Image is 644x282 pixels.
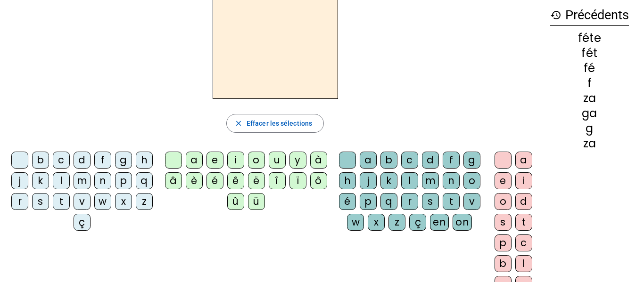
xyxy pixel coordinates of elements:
[74,193,91,210] div: v
[515,193,532,210] div: d
[463,193,480,210] div: v
[94,172,111,189] div: n
[11,172,28,189] div: j
[289,172,306,189] div: ï
[495,172,512,189] div: e
[94,193,111,210] div: w
[74,214,91,231] div: ç
[234,119,243,128] mat-icon: close
[247,118,312,129] span: Effacer les sélections
[380,193,397,210] div: q
[269,152,286,169] div: u
[248,172,265,189] div: ë
[32,193,49,210] div: s
[388,214,405,231] div: z
[550,63,629,74] div: fé
[360,172,377,189] div: j
[186,152,203,169] div: a
[401,152,418,169] div: c
[550,123,629,134] div: g
[422,152,439,169] div: d
[550,5,629,26] h3: Précédents
[401,172,418,189] div: l
[495,255,512,272] div: b
[339,172,356,189] div: h
[380,152,397,169] div: b
[443,193,460,210] div: t
[360,193,377,210] div: p
[550,9,561,21] mat-icon: history
[422,193,439,210] div: s
[401,193,418,210] div: r
[347,214,364,231] div: w
[495,193,512,210] div: o
[248,152,265,169] div: o
[289,152,306,169] div: y
[422,172,439,189] div: m
[430,214,449,231] div: en
[53,193,70,210] div: t
[74,172,91,189] div: m
[115,152,132,169] div: g
[310,172,327,189] div: ô
[550,78,629,89] div: f
[227,152,244,169] div: i
[136,193,153,210] div: z
[115,193,132,210] div: x
[463,172,480,189] div: o
[550,48,629,59] div: fét
[453,214,472,231] div: on
[11,193,28,210] div: r
[227,193,244,210] div: û
[550,32,629,44] div: féte
[248,193,265,210] div: ü
[310,152,327,169] div: à
[495,234,512,251] div: p
[206,152,223,169] div: e
[463,152,480,169] div: g
[550,108,629,119] div: ga
[53,152,70,169] div: c
[53,172,70,189] div: l
[515,255,532,272] div: l
[32,152,49,169] div: b
[515,152,532,169] div: a
[515,234,532,251] div: c
[269,172,286,189] div: î
[495,214,512,231] div: s
[443,152,460,169] div: f
[136,172,153,189] div: q
[227,172,244,189] div: ê
[380,172,397,189] div: k
[368,214,385,231] div: x
[550,93,629,104] div: za
[360,152,377,169] div: a
[136,152,153,169] div: h
[339,193,356,210] div: é
[515,172,532,189] div: i
[186,172,203,189] div: è
[94,152,111,169] div: f
[409,214,426,231] div: ç
[226,114,324,133] button: Effacer les sélections
[32,172,49,189] div: k
[550,138,629,149] div: za
[115,172,132,189] div: p
[165,172,182,189] div: â
[74,152,91,169] div: d
[206,172,223,189] div: é
[515,214,532,231] div: t
[443,172,460,189] div: n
